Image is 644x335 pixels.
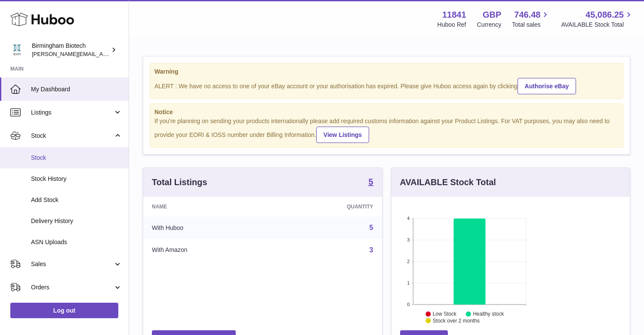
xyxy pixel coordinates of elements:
[32,50,173,57] span: [PERSON_NAME][EMAIL_ADDRESS][DOMAIN_NAME]
[370,246,373,254] a: 3
[407,237,410,242] text: 3
[31,283,113,292] span: Orders
[143,239,274,261] td: With Amazon
[432,318,479,324] text: Stock over 2 months
[400,177,496,188] h3: AVAILABLE Stock Total
[31,175,122,183] span: Stock History
[473,311,504,317] text: Healthy stock
[143,217,274,239] td: With Huboo
[438,21,466,29] div: Huboo Ref
[432,311,456,317] text: Low Stock
[442,9,466,21] strong: 11841
[31,132,113,140] span: Stock
[585,9,624,21] span: 45,086.25
[10,303,118,318] a: Log out
[274,197,382,217] th: Quantity
[407,216,410,221] text: 4
[483,9,501,21] strong: GBP
[316,127,369,143] a: View Listings
[368,177,373,188] a: 5
[154,77,619,94] div: ALERT : We have no access to one of your eBay account or your authorisation has expired. Please g...
[31,260,113,268] span: Sales
[31,238,122,246] span: ASN Uploads
[143,197,274,217] th: Name
[407,302,410,307] text: 0
[514,9,540,21] span: 746.48
[152,177,207,188] h3: Total Listings
[31,109,113,117] span: Listings
[31,154,122,162] span: Stock
[518,78,576,94] a: Authorise eBay
[370,224,373,231] a: 5
[31,85,122,93] span: My Dashboard
[407,259,410,264] text: 2
[154,117,619,143] div: If you're planning on sending your products internationally please add required customs informati...
[368,177,373,186] strong: 5
[407,280,410,285] text: 1
[477,21,502,29] div: Currency
[512,9,550,29] a: 746.48 Total sales
[561,21,634,29] span: AVAILABLE Stock Total
[31,196,122,204] span: Add Stock
[32,42,109,58] div: Birmingham Biotech
[154,108,619,116] strong: Notice
[512,21,550,29] span: Total sales
[10,43,23,56] img: m.hsu@birminghambiotech.co.uk
[154,68,619,76] strong: Warning
[561,9,634,29] a: 45,086.25 AVAILABLE Stock Total
[31,217,122,225] span: Delivery History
